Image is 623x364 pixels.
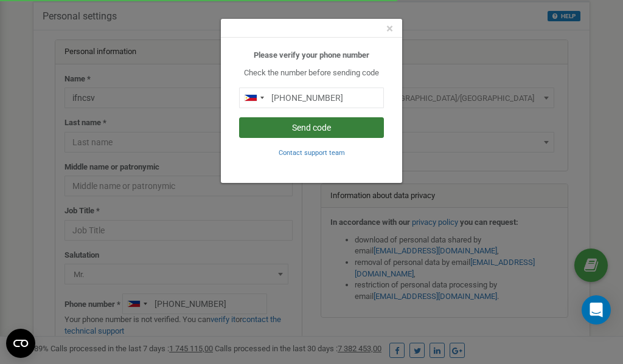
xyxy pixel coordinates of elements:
[254,50,369,60] b: Please verify your phone number
[582,295,611,325] div: Open Intercom Messenger
[279,148,345,157] a: Contact support team
[386,22,393,35] button: Close
[240,88,268,108] div: Telephone country code
[239,88,384,108] input: 0905 123 4567
[386,21,393,36] span: ×
[239,67,384,79] p: Check the number before sending code
[239,117,384,138] button: Send code
[6,329,35,358] button: Open CMP widget
[279,149,345,157] small: Contact support team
